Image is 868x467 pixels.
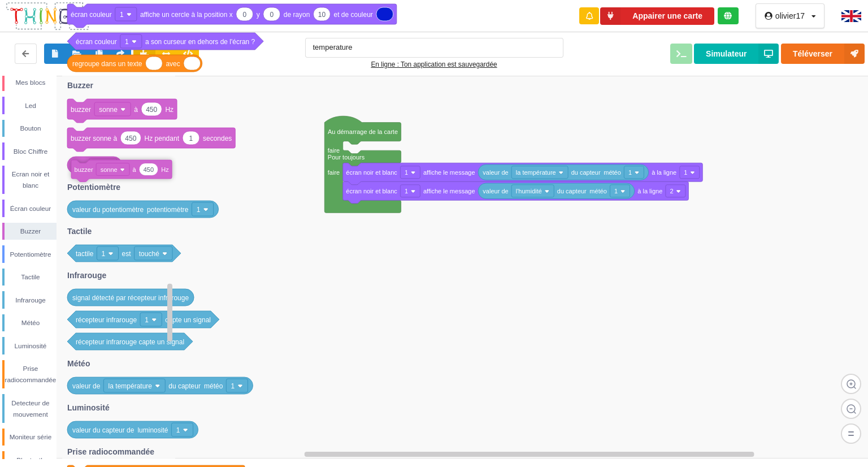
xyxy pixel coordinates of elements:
[120,11,124,19] text: 1
[5,123,57,134] div: Bouton
[76,316,137,324] text: récepteur infrarouge
[161,166,169,173] text: Hz
[166,60,180,68] text: avec
[328,128,398,135] text: Au démarrage de la carte
[670,188,673,194] text: 2
[5,340,57,352] div: Luminosité
[67,271,106,280] text: Infrarouge
[5,1,90,31] img: thingz_logo.png
[72,60,142,68] text: regroupe dans un texte
[139,250,159,258] text: touché
[72,162,86,170] text: note
[133,166,137,173] text: à
[775,12,805,20] div: olivier17
[67,81,93,90] text: Buzzer
[140,11,233,19] text: affiche un cercle à la position x
[165,106,173,114] text: Hz
[145,135,180,142] text: Hz pendant
[146,106,157,114] text: 450
[652,169,676,176] text: à la ligne
[257,11,260,19] text: y
[346,169,397,176] text: écran noir et blanc
[147,206,189,214] text: potentiomètre
[284,11,310,19] text: de rayon
[72,294,189,302] text: signal détecté par récepteur infrarouge
[483,188,508,194] text: valeur de
[71,135,117,142] text: buzzer sonne à
[423,169,475,176] text: affiche le message
[328,147,340,154] text: faire
[270,11,274,19] text: 0
[405,188,408,194] text: 1
[125,135,136,142] text: 450
[718,7,739,24] div: Tu es connecté au serveur de création de Thingz
[333,11,372,19] text: et de couleur
[328,169,340,176] text: faire
[197,206,201,214] text: 1
[571,169,601,176] text: du capteur
[144,166,154,173] text: 450
[841,10,861,22] img: gb.png
[318,11,326,19] text: 10
[102,250,106,258] text: 1
[516,188,542,194] text: l'humidité
[589,188,607,194] text: météo
[122,250,132,258] text: est
[101,166,118,173] text: sonne
[5,249,57,260] div: Potentiomètre
[99,106,118,114] text: sonne
[176,426,180,434] text: 1
[168,382,201,390] text: du capteur
[600,7,714,25] button: Appairer une carte
[5,100,57,111] div: Led
[5,77,57,88] div: Mes blocs
[483,169,508,176] text: valeur de
[5,226,57,237] div: Buzzer
[684,169,687,176] text: 1
[516,169,556,176] text: la température
[203,135,232,142] text: secondes
[145,38,255,46] text: a son curseur en dehors de l'écran ?
[67,183,120,192] text: Potentiomètre
[76,38,117,46] text: écran couleur
[134,106,138,114] text: à
[145,316,149,324] text: 1
[5,295,57,306] div: Infrarouge
[557,188,587,194] text: du capteur
[305,59,563,70] div: En ligne : Ton application est sauvegardée
[231,382,235,390] text: 1
[405,169,408,176] text: 1
[346,188,397,194] text: écran noir et blanc
[189,135,193,142] text: 1
[71,106,91,114] text: buzzer
[72,206,144,214] text: valeur du potentiomètre
[637,188,662,194] text: à la ligne
[5,203,57,214] div: Écran couleur
[71,11,112,19] text: écran couleur
[165,316,211,324] text: capte un signal
[75,166,93,173] text: buzzer
[76,338,184,346] text: récepteur infrarouge capte un signal
[694,44,779,64] button: Simulateur
[5,271,57,283] div: Tactile
[423,188,475,194] text: affiche le message
[604,169,621,176] text: météo
[5,168,57,191] div: Ecran noir et blanc
[614,188,618,194] text: 1
[781,44,865,64] button: Téléverser
[5,146,57,157] div: Bloc Chiffre
[67,227,92,236] text: Tactile
[5,317,57,328] div: Météo
[204,382,223,390] text: météo
[76,250,94,258] text: tactile
[242,11,246,19] text: 0
[328,153,365,160] text: Pour toujours
[125,38,129,46] text: 1
[628,169,632,176] text: 1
